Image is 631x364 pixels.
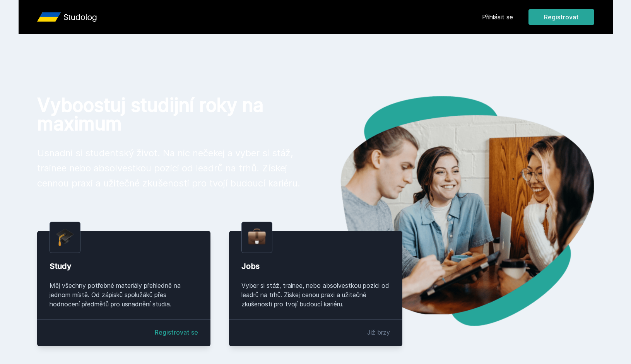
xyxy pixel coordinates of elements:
[316,96,594,326] img: hero.png
[50,261,198,272] div: Study
[528,9,594,25] button: Registrovat
[155,328,198,337] a: Registrovat se
[248,227,266,246] img: briefcase.png
[37,145,303,191] p: Usnadni si studentský život. Na nic nečekej a vyber si stáž, trainee nebo absolvestkou pozici od ...
[482,12,513,22] a: Přihlásit se
[50,281,198,309] div: Měj všechny potřebné materiály přehledně na jednom místě. Od zápisků spolužáků přes hodnocení pře...
[241,261,390,272] div: Jobs
[37,96,303,133] h1: Vyboostuj studijní roky na maximum
[56,228,74,246] img: graduation-cap.png
[241,281,390,309] div: Vyber si stáž, trainee, nebo absolvestkou pozici od leadrů na trhů. Získej cenou praxi a užitečné...
[367,328,390,337] div: Již brzy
